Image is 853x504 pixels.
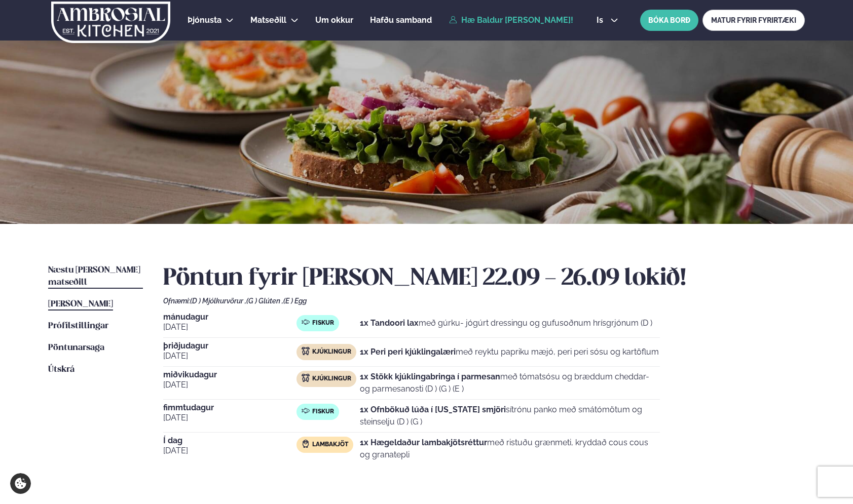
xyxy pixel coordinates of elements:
img: Lamb.svg [302,440,310,448]
strong: 1x Peri peri kjúklingalæri [360,347,456,357]
h2: Pöntun fyrir [PERSON_NAME] 22.09 - 26.09 lokið! [163,264,805,293]
img: logo [50,2,171,43]
span: mánudagur [163,313,296,321]
span: [DATE] [163,379,296,391]
span: fimmtudagur [163,404,296,412]
a: Þjónusta [188,14,221,26]
span: Kjúklingur [312,375,351,383]
img: chicken.svg [302,374,310,382]
a: Hafðu samband [370,14,432,26]
span: Matseðill [250,15,286,25]
img: fish.svg [302,407,310,415]
span: (G ) Glúten , [246,297,283,305]
span: Fiskur [312,319,334,327]
strong: 1x Hægeldaður lambakjötsréttur [360,438,487,447]
a: Prófílstillingar [48,320,108,332]
span: [DATE] [163,412,296,424]
span: (D ) Mjólkurvörur , [190,297,246,305]
span: Lambakjöt [312,441,348,449]
a: Næstu [PERSON_NAME] matseðill [48,264,143,289]
span: Um okkur [315,15,353,25]
span: Í dag [163,437,296,445]
span: miðvikudagur [163,371,296,379]
strong: 1x Tandoori lax [360,318,419,328]
a: Matseðill [250,14,286,26]
a: Um okkur [315,14,353,26]
span: is [597,16,606,24]
img: chicken.svg [302,347,310,355]
strong: 1x Stökk kjúklingabringa í parmesan [360,372,500,381]
img: fish.svg [302,318,310,326]
button: is [588,16,626,24]
a: [PERSON_NAME] [48,298,113,311]
p: með ristuðu grænmeti, kryddað cous cous og granatepli [360,437,660,461]
span: Næstu [PERSON_NAME] matseðill [48,266,140,287]
span: [PERSON_NAME] [48,300,113,308]
span: Hafðu samband [370,15,432,25]
p: með reyktu papriku mæjó, peri peri sósu og kartöflum [360,346,659,358]
strong: 1x Ofnbökuð lúða í [US_STATE] smjöri [360,405,506,414]
a: MATUR FYRIR FYRIRTÆKI [702,10,805,31]
span: þriðjudagur [163,342,296,350]
a: Útskrá [48,364,75,376]
span: Fiskur [312,408,334,416]
p: með tómatsósu og bræddum cheddar- og parmesanosti (D ) (G ) (E ) [360,371,660,395]
span: Þjónusta [188,15,221,25]
span: [DATE] [163,321,296,333]
a: Cookie settings [10,473,31,494]
button: BÓKA BORÐ [640,10,698,31]
p: sítrónu panko með smátómötum og steinselju (D ) (G ) [360,404,660,428]
a: Pöntunarsaga [48,342,104,354]
span: Pöntunarsaga [48,343,104,352]
span: Prófílstillingar [48,322,108,330]
span: [DATE] [163,350,296,362]
div: Ofnæmi: [163,297,805,305]
span: Kjúklingur [312,348,351,356]
span: Útskrá [48,365,75,374]
span: [DATE] [163,445,296,457]
p: með gúrku- jógúrt dressingu og gufusoðnum hrísgrjónum (D ) [360,317,652,329]
a: Hæ Baldur [PERSON_NAME]! [449,16,573,25]
span: (E ) Egg [283,297,307,305]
